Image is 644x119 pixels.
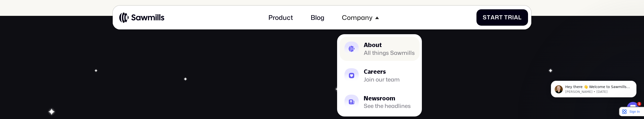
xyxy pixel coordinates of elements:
a: AboutAll things Sawmills [340,37,420,61]
span: r [495,14,499,21]
span: r [508,14,512,21]
span: a [491,14,495,21]
span: l [518,14,522,21]
a: Blog [306,9,329,26]
iframe: Intercom live chat [627,102,639,114]
span: t [487,14,491,21]
span: i [512,14,514,21]
div: Company [342,14,373,21]
div: See the headlines [364,103,411,108]
div: Company [337,9,384,26]
nav: Company [337,26,422,116]
a: Product [263,9,298,26]
div: All things Sawmills [364,50,415,55]
a: CareersJoin our team [340,63,420,87]
span: 1 [637,102,641,106]
div: Newsroom [364,95,411,101]
div: Careers [364,69,400,74]
span: a [514,14,518,21]
a: StartTrial [476,9,528,26]
a: NewsroomSee the headlines [340,90,420,114]
iframe: Intercom notifications message [543,70,644,105]
span: t [499,14,503,21]
span: S [483,14,487,21]
div: About [364,42,415,48]
div: Join our team [364,77,400,82]
span: T [504,14,508,21]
